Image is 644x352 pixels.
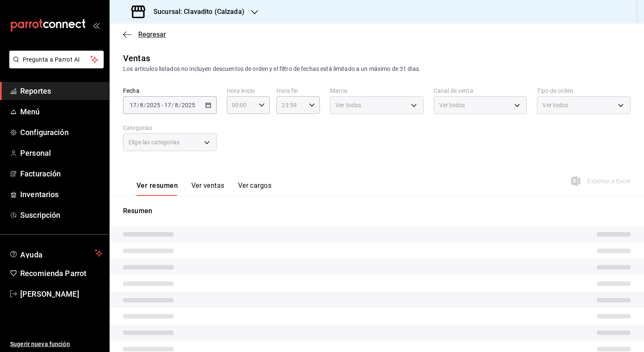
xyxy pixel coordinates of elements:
span: [PERSON_NAME] [20,288,102,300]
button: open_drawer_menu [93,22,99,29]
label: Categorías [123,125,217,131]
span: Facturación [20,168,102,179]
span: / [137,102,140,108]
input: -- [129,102,137,108]
a: Pregunta a Parrot AI [6,61,104,70]
span: Pregunta a Parrot AI [23,55,91,64]
label: Hora fin [276,88,320,94]
input: ---- [181,102,196,108]
span: Menú [20,106,102,117]
span: Ver todos [542,101,568,109]
label: Fecha [123,88,217,94]
button: Regresar [123,30,166,38]
span: Regresar [138,30,166,38]
span: Inventarios [20,189,102,200]
span: / [144,102,146,108]
label: Marca [330,88,424,94]
span: Ayuda [20,248,91,258]
button: Ver ventas [191,181,225,196]
span: Ver todos [439,101,465,109]
span: Recomienda Parrot [20,268,102,279]
span: Reportes [20,85,102,97]
span: Elige las categorías [129,138,180,146]
span: / [179,102,181,108]
span: Ver todas [335,101,361,109]
p: Resumen [123,206,631,216]
input: -- [174,102,179,108]
h3: Sucursal: Clavadito (Calzada) [147,7,244,17]
div: navigation tabs [137,181,271,196]
span: Sugerir nueva función [10,340,102,349]
div: Ventas [123,52,150,65]
input: -- [140,102,144,108]
label: Tipo de orden [537,88,631,94]
button: Ver resumen [137,181,178,196]
span: / [172,102,174,108]
span: Personal [20,147,102,159]
input: -- [164,102,172,108]
span: - [161,102,163,108]
label: Hora inicio [227,88,270,94]
button: Ver cargos [238,181,272,196]
span: Configuración [20,127,102,138]
input: ---- [146,102,161,108]
span: Suscripción [20,209,102,221]
button: Pregunta a Parrot AI [9,51,104,68]
label: Canal de venta [434,88,527,94]
div: Los artículos listados no incluyen descuentos de orden y el filtro de fechas está limitado a un m... [123,65,631,73]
